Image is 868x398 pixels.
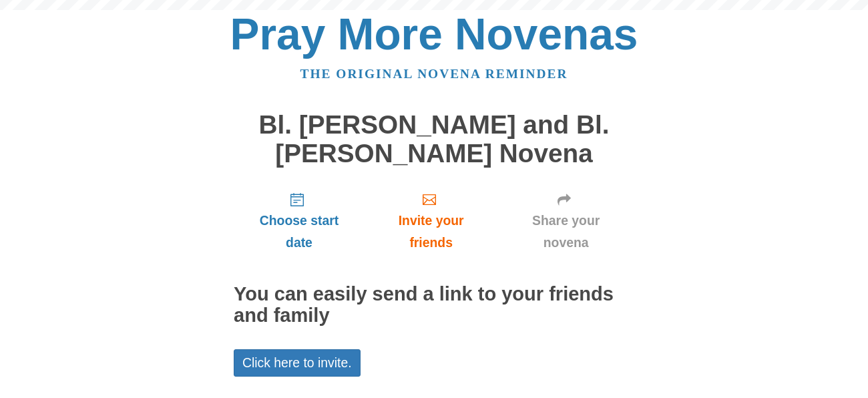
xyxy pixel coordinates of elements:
[234,111,634,168] h1: Bl. [PERSON_NAME] and Bl. [PERSON_NAME] Novena
[378,210,484,254] span: Invite your friends
[230,9,638,59] a: Pray More Novenas
[300,67,568,81] a: The original novena reminder
[234,349,361,377] a: Click here to invite.
[247,210,351,254] span: Choose start date
[497,181,634,260] a: Share your novena
[234,181,365,260] a: Choose start date
[365,181,497,260] a: Invite your friends
[234,284,634,327] h2: You can easily send a link to your friends and family
[511,210,621,254] span: Share your novena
